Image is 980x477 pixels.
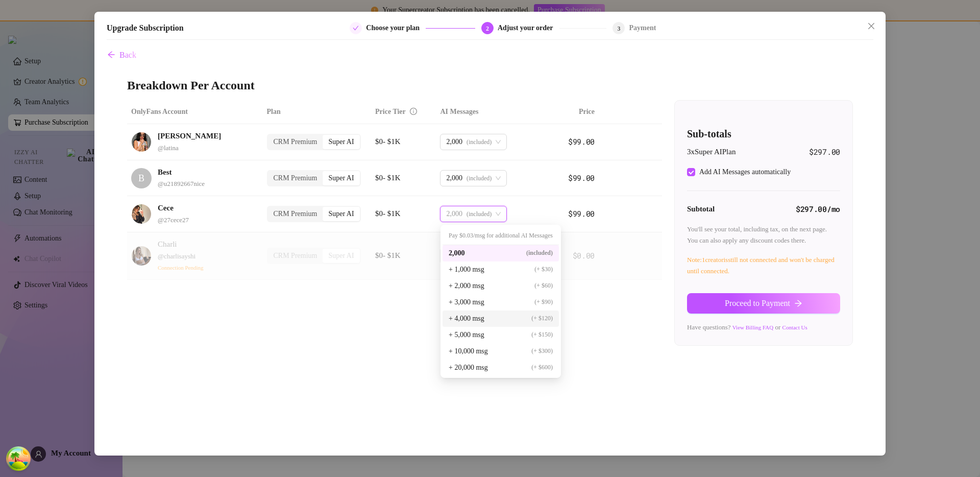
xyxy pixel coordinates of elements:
span: (included) [467,206,492,222]
button: Close [863,18,879,34]
button: Proceed to Paymentarrow-right [687,293,840,314]
span: $ 0 - $ 1K [375,174,401,182]
span: (+ $600) [531,363,553,372]
span: check [353,25,359,31]
span: close [867,22,875,30]
h5: Upgrade Subscription [107,22,184,34]
strong: Cece [158,204,174,212]
div: Payment [629,22,656,34]
span: @ 27cece27 [158,216,189,224]
div: segmented control [267,134,361,150]
span: @ latina [158,144,179,152]
span: 2,000 [449,248,465,259]
img: avatar.jpg [132,204,151,224]
div: CRM Premium [268,207,323,221]
div: Add AI Messages automatically [699,166,791,178]
span: $ 0 - $ 1K [375,137,401,146]
span: 3 [617,25,620,32]
span: + 1,000 msg [449,264,484,275]
h3: Breakdown Per Account [127,78,853,94]
a: Contact Us [782,324,807,330]
span: + 3,000 msg [449,297,484,308]
span: (included) [526,248,553,258]
strong: Best [158,168,172,176]
span: Charli [158,240,177,248]
span: + 5,000 msg [449,329,484,341]
span: @ u21892667nice [158,180,205,187]
span: 2,000 [446,206,462,222]
span: info-circle [410,108,417,115]
span: (+ $30) [534,265,553,274]
div: CRM Premium [268,135,323,149]
span: You'll see your total, including tax, on the next page. You can also apply any discount codes there. [687,225,827,244]
strong: [PERSON_NAME] [158,132,221,140]
span: (+ $90) [534,297,553,307]
span: Proceed to Payment [725,299,790,308]
span: $0.00 [573,250,595,260]
span: 2,000 [446,171,462,186]
div: CRM Premium [268,249,323,263]
span: 2 [486,25,489,32]
span: Connection Pending [158,265,204,271]
div: Adjust your order [498,22,559,34]
button: Back [107,45,137,65]
div: Super AI [323,207,359,221]
span: + 20,000 msg [449,362,488,373]
span: (+ $150) [531,330,553,340]
div: Super AI [323,135,359,149]
img: avatar.jpg [132,132,151,152]
button: Open Tanstack query devtools [8,448,29,469]
span: (included) [467,134,492,150]
th: Plan [263,100,372,124]
th: AI Messages [436,100,544,124]
div: Choose your plan [366,22,426,34]
span: $99.00 [568,208,595,219]
div: Pay $0.03/msg for additional AI Messages [443,227,559,245]
div: segmented control [267,248,361,264]
strong: $297.00 /mo [796,204,840,214]
span: $297.00 [809,146,840,158]
span: Close [863,22,879,30]
span: $99.00 [568,173,595,183]
span: (+ $120) [531,314,553,323]
span: (included) [467,171,492,186]
span: Have questions? or [687,323,807,331]
span: $ 0 - $ 1K [375,251,401,259]
span: Note: 1 creator is still not connected and won't be charged until connected. [687,256,835,275]
span: arrow-right [794,299,802,307]
span: $99.00 [568,136,595,147]
a: View Billing FAQ [732,324,773,330]
span: $ 0 - $ 1K [375,209,401,218]
span: Back [119,51,136,60]
div: Super AI [323,249,359,263]
th: OnlyFans Account [127,100,263,124]
div: Super AI [323,171,359,185]
span: (+ $60) [534,281,553,291]
span: B [138,171,144,185]
div: segmented control [267,206,361,222]
strong: Subtotal [687,205,715,213]
span: + 4,000 msg [449,313,484,324]
span: (+ $300) [531,346,553,356]
span: 3 x Super AI Plan [687,146,736,158]
h4: Sub-totals [687,127,840,141]
div: CRM Premium [268,171,323,185]
img: avatar.jpg [132,246,151,266]
span: @ charlisayshi [158,252,195,260]
span: 2,000 [446,134,462,150]
span: Price Tier [375,108,406,115]
span: arrow-left [107,51,115,59]
div: segmented control [267,170,361,186]
span: + 10,000 msg [449,346,488,357]
th: Price [545,100,599,124]
span: + 2,000 msg [449,280,484,292]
